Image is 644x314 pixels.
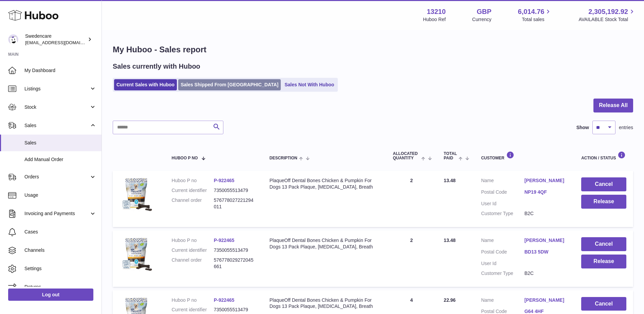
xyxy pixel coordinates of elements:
dd: 7350055513479 [214,247,256,254]
span: 22.96 [444,297,456,303]
dt: Customer Type [481,210,525,217]
dt: Postal Code [481,189,525,197]
div: Swedencare [25,33,86,46]
span: Cases [24,229,96,235]
td: 2 [386,171,437,227]
span: Orders [24,174,89,180]
strong: GBP [477,7,491,16]
a: [PERSON_NAME] [525,237,568,244]
span: Usage [24,192,96,198]
img: $_57.JPG [119,237,153,271]
dt: User Id [481,260,525,267]
span: Sales [24,140,96,146]
span: Invoicing and Payments [24,210,89,217]
a: [PERSON_NAME] [525,297,568,303]
dt: Channel order [172,197,214,210]
a: 6,014.76 Total sales [518,7,552,23]
span: 6,014.76 [518,7,545,16]
dt: Name [481,237,525,245]
img: $_57.JPG [119,177,153,211]
td: 2 [386,230,437,287]
span: Total paid [444,152,457,160]
span: Sales [24,122,89,129]
div: PlaqueOff Dental Bones Chicken & Pumpkin For Dogs 13 Pack Plaque, [MEDICAL_DATA], Breath [270,297,380,310]
button: Release All [593,99,633,112]
a: BD13 5DW [525,249,568,255]
dt: User Id [481,200,525,207]
span: AVAILABLE Stock Total [578,16,636,23]
dt: Name [481,297,525,305]
a: Sales Shipped From [GEOGRAPHIC_DATA] [178,79,281,90]
a: Sales Not With Huboo [282,79,336,90]
dt: Huboo P no [172,177,214,184]
a: NP19 4QF [525,189,568,195]
dt: Customer Type [481,270,525,277]
span: ALLOCATED Quantity [393,152,419,160]
span: Channels [24,247,96,254]
a: Log out [8,289,93,301]
a: P-922465 [214,178,235,183]
span: Settings [24,265,96,272]
dt: Current identifier [172,307,214,313]
span: Total sales [522,16,552,23]
dd: 576778029272045661 [214,257,256,270]
span: Stock [24,104,89,110]
img: gemma.horsfield@swedencare.co.uk [8,34,18,45]
span: Description [270,156,297,160]
span: Add Manual Order [24,156,96,163]
h2: Sales currently with Huboo [113,62,200,71]
button: Cancel [581,237,626,251]
span: [EMAIL_ADDRESS][DOMAIN_NAME] [25,40,100,45]
div: Action / Status [581,151,626,160]
dt: Huboo P no [172,297,214,303]
dt: Current identifier [172,247,214,254]
span: Listings [24,86,89,92]
dt: Current identifier [172,187,214,194]
dt: Huboo P no [172,237,214,244]
button: Release [581,195,626,209]
span: Huboo P no [172,156,198,160]
a: [PERSON_NAME] [525,177,568,184]
div: PlaqueOff Dental Bones Chicken & Pumpkin For Dogs 13 Pack Plaque, [MEDICAL_DATA], Breath [270,177,380,190]
span: 13.48 [444,238,456,243]
a: P-922465 [214,238,235,243]
dd: 7350055513479 [214,307,256,313]
button: Cancel [581,297,626,311]
div: Huboo Ref [423,16,446,23]
label: Show [576,124,589,131]
span: My Dashboard [24,67,96,74]
dd: 576778027221294011 [214,197,256,210]
dt: Channel order [172,257,214,270]
div: Customer [481,151,568,160]
dt: Postal Code [481,249,525,257]
div: PlaqueOff Dental Bones Chicken & Pumpkin For Dogs 13 Pack Plaque, [MEDICAL_DATA], Breath [270,237,380,250]
a: P-922465 [214,297,235,303]
dd: 7350055513479 [214,187,256,194]
button: Cancel [581,177,626,191]
div: Currency [472,16,492,23]
dt: Name [481,177,525,186]
a: Current Sales with Huboo [114,79,177,90]
span: Returns [24,284,96,290]
dd: B2C [525,210,568,217]
button: Release [581,255,626,268]
strong: 13210 [427,7,446,16]
dd: B2C [525,270,568,277]
a: 2,305,192.92 AVAILABLE Stock Total [578,7,636,23]
span: entries [619,124,633,131]
span: 2,305,192.92 [588,7,628,16]
h1: My Huboo - Sales report [113,44,633,55]
span: 13.48 [444,178,456,183]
